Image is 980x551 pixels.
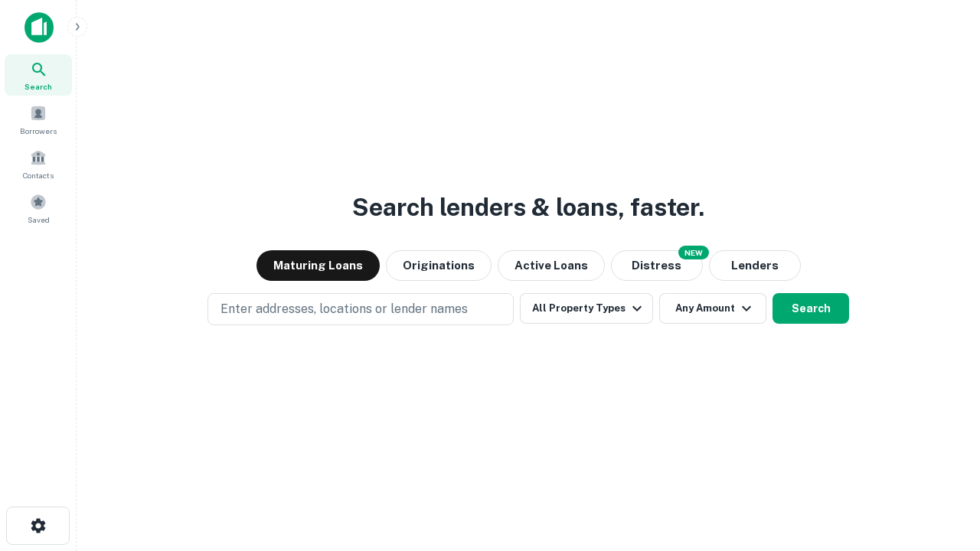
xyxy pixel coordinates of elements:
[207,293,514,325] button: Enter addresses, locations or lender names
[773,293,849,324] button: Search
[28,214,50,226] span: Saved
[678,246,709,259] div: NEW
[5,187,72,229] a: Saved
[24,80,52,93] span: Search
[903,429,980,502] iframe: Chat Widget
[386,250,492,281] button: Originations
[24,12,54,43] img: capitalize-icon.png
[5,99,72,140] a: Borrowers
[709,250,801,281] button: Lenders
[611,250,703,281] button: Search distressed loans with lien and other non-mortgage details.
[352,189,704,226] h3: Search lenders & loans, faster.
[220,300,468,318] p: Enter addresses, locations or lender names
[498,250,605,281] button: Active Loans
[5,54,72,96] a: Search
[20,125,57,137] span: Borrowers
[520,293,653,324] button: All Property Types
[659,293,766,324] button: Any Amount
[23,169,54,181] span: Contacts
[5,143,72,184] a: Contacts
[256,250,380,281] button: Maturing Loans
